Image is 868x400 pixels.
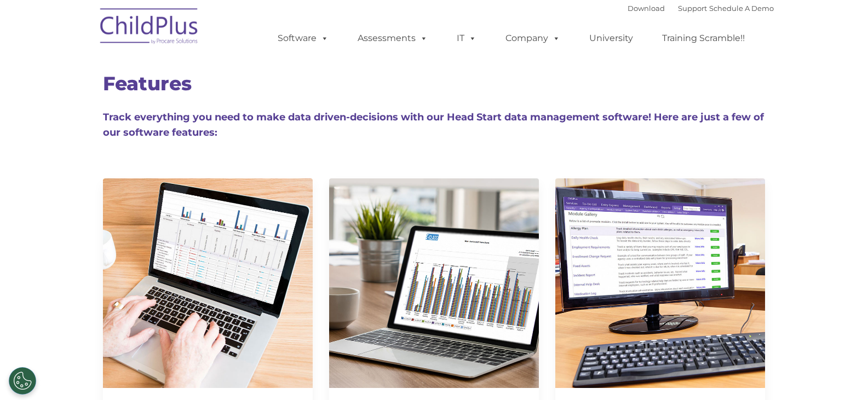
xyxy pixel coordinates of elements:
a: Company [495,27,571,49]
a: IT [446,27,487,49]
a: Software [267,27,340,49]
a: Training Scramble!! [651,27,756,49]
img: CLASS-750 [329,178,539,388]
button: Cookies Settings [9,367,36,395]
a: Support [678,4,707,13]
a: University [578,27,644,49]
img: ModuleDesigner750 [555,178,765,388]
a: Schedule A Demo [709,4,774,13]
span: Track everything you need to make data driven-decisions with our Head Start data management softw... [103,111,764,138]
a: Download [628,4,665,13]
span: Features [103,72,192,95]
font: | [628,4,774,13]
img: ChildPlus by Procare Solutions [95,1,204,55]
img: Dash [103,178,313,388]
a: Assessments [347,27,439,49]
